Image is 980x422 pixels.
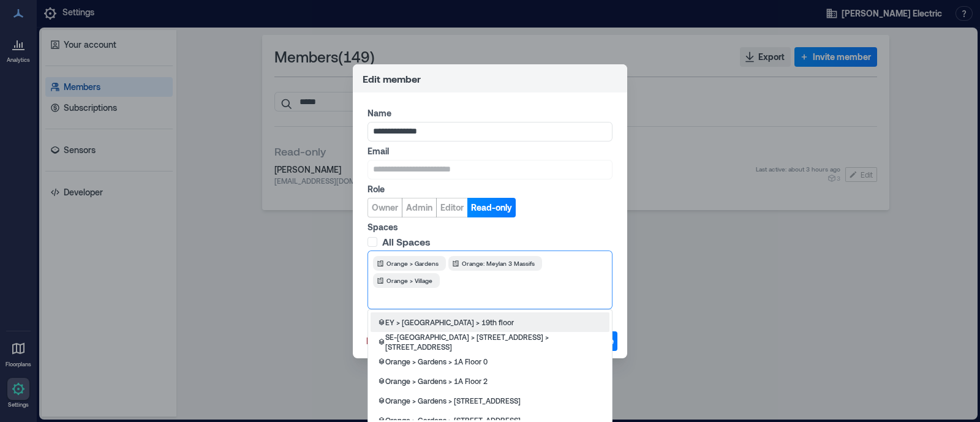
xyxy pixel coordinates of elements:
label: Role [367,183,610,195]
span: Read-only [471,202,512,214]
button: Remove [363,331,403,351]
button: Read-only [467,198,516,217]
label: Name [367,107,610,119]
span: Admin [406,202,432,214]
button: Admin [402,198,437,217]
p: EY > [GEOGRAPHIC_DATA] > 19th floor [385,317,514,327]
label: Email [367,145,610,157]
button: Editor [436,198,468,217]
p: Orange > Gardens > [STREET_ADDRESS] [385,396,521,405]
label: Spaces [367,221,610,233]
span: Orange > Gardens [386,258,439,268]
p: Orange > Gardens > 1A Floor 2 [385,376,488,386]
span: Editor [440,202,464,214]
button: Owner [367,198,402,217]
span: Orange: Meylan 3 Massifs [462,258,535,268]
span: All Spaces [382,236,431,248]
span: Orange > Village [386,276,432,285]
p: Orange > Gardens > 1A Floor 0 [385,356,488,366]
p: SE-[GEOGRAPHIC_DATA] > [STREET_ADDRESS] > [STREET_ADDRESS] [385,332,602,352]
header: Edit member [353,64,627,92]
span: Remove [366,335,399,347]
span: Owner [372,202,398,214]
